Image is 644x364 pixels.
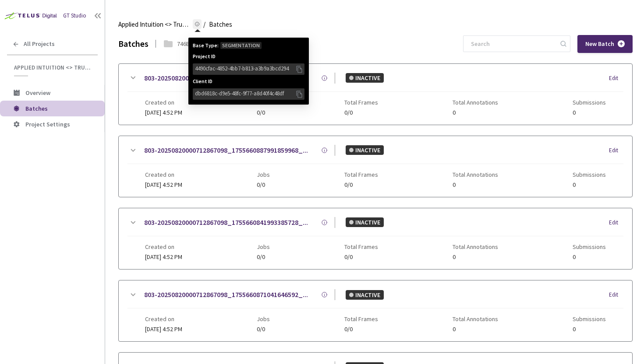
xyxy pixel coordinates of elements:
span: [DATE] 4:52 PM [145,181,182,189]
span: 0/0 [344,326,378,332]
div: INACTIVE [346,145,384,155]
input: Search [466,36,559,52]
span: New Batch [585,40,614,48]
span: 0/0 [257,182,270,188]
div: Edit [609,146,623,155]
div: 803-20250820000712867098_1755660841993385728_...INACTIVEEditCreated on[DATE] 4:52 PMJobs0/0Total ... [119,208,632,269]
span: Batches [209,19,232,30]
span: Submissions [573,171,606,178]
span: 0/0 [344,109,378,116]
div: Edit [609,218,623,227]
span: 0 [453,109,498,116]
div: 803-20250820000712867098_1755660887991859968_...INACTIVEEditCreated on[DATE] 4:52 PMJobs0/0Total ... [119,136,632,197]
span: Submissions [573,99,606,106]
span: 0/0 [257,254,270,260]
span: 0/0 [257,109,270,116]
div: 4490cfac-4852-4bb7-b813-a3b9a3bcd294 [195,64,295,73]
span: [DATE] 4:52 PM [145,325,182,333]
span: 0/0 [257,326,270,332]
div: Edit [609,74,623,83]
span: Total Frames [344,243,378,250]
span: Submissions [573,243,606,250]
span: Created on [145,99,182,106]
span: 0 [573,182,606,188]
div: 803-20250820000712867098_1755660871041646592_...INACTIVEEditCreated on[DATE] 4:52 PMJobs0/0Total ... [119,280,632,341]
span: [DATE] 4:52 PM [145,108,182,116]
span: Total Annotations [453,99,498,106]
div: dbd6818c-d9e5-48fc-9f77-a8d40f4c48df [195,89,295,98]
span: Total Frames [344,99,378,106]
span: Jobs [257,171,270,178]
span: 0/0 [344,182,378,188]
span: All Projects [24,40,55,48]
span: 0/0 [344,254,378,260]
a: 803-20250820000712867098_1755660887991859968_... [144,145,308,156]
div: GT Studio [63,12,86,20]
a: 803-20250820000712867098_1755660841993385728_... [144,217,308,228]
span: Total Frames [344,315,378,322]
span: 0 [453,182,498,188]
span: Jobs [257,243,270,250]
span: [DATE] 4:52 PM [145,253,182,261]
div: Batches [118,38,149,50]
span: Applied Intuition <> Trucking Cam SemSeg (Objects/Vehicles) [118,19,189,30]
div: Edit [609,290,623,299]
span: Submissions [573,315,606,322]
div: 803-20250820000712867098_1755660830993253376_...INACTIVEEditCreated on[DATE] 4:52 PMJobs0/0Total ... [119,64,632,125]
span: Applied Intuition <> Trucking Cam SemSeg (Objects/Vehicles) [14,64,92,71]
div: INACTIVE [346,290,384,300]
span: Total Annotations [453,171,498,178]
a: 803-20250820000712867098_1755660830993253376_... [144,73,308,84]
span: 0 [573,326,606,332]
div: INACTIVE [346,217,384,227]
span: Base Type: [193,42,219,50]
span: Client ID [193,77,304,86]
span: Project Settings [25,120,70,128]
span: 0 [453,254,498,260]
span: Total Annotations [453,315,498,322]
span: Created on [145,243,182,250]
span: Batches [25,105,48,112]
div: SEGMENTATION [220,42,262,49]
li: / [203,19,205,30]
span: Total Frames [344,171,378,178]
span: Created on [145,315,182,322]
span: 0 [573,254,606,260]
span: Project ID [193,52,304,61]
span: Overview [25,89,50,97]
span: 0 [453,326,498,332]
div: INACTIVE [346,73,384,83]
span: Jobs [257,99,270,106]
div: 746 Batches [177,39,208,48]
span: Total Annotations [453,243,498,250]
span: 0 [573,109,606,116]
span: Created on [145,171,182,178]
a: 803-20250820000712867098_1755660871041646592_... [144,289,308,300]
span: Jobs [257,315,270,322]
